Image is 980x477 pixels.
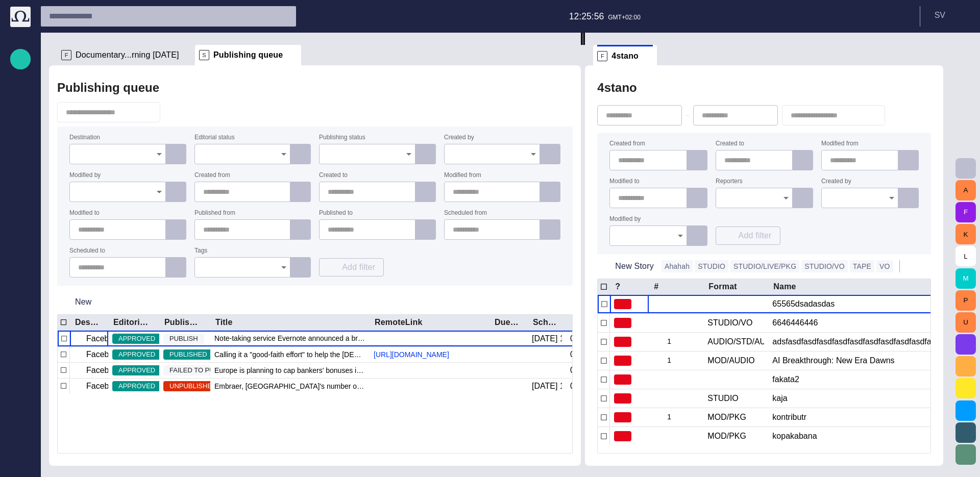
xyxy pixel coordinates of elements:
button: Open [152,185,166,199]
span: APPROVED [112,381,161,391]
p: Facebook [86,364,122,376]
span: APPROVED [112,365,161,375]
div: AUDIO/STD/AUDIO [707,336,764,347]
label: Modified from [444,172,481,179]
label: Created from [609,140,645,147]
div: 1 [653,333,699,351]
p: Octopus [14,337,27,347]
ul: main menu [10,88,31,354]
div: 10/04/2013 11:02 [532,381,562,392]
div: 1 [653,408,699,426]
label: Created to [716,140,744,147]
span: Embraer, Brazil's number one exporter of manufactured goods, [214,381,365,391]
div: FDocumentary...rning [DATE] [57,45,195,65]
div: STUDIO [707,393,738,404]
div: Editorial status [113,317,151,328]
p: GMT+02:00 [608,13,641,22]
label: Tags [194,247,207,255]
button: STUDIO/LIVE/PKG [730,260,799,272]
span: Octopus [14,337,27,349]
p: Facebook [86,380,122,392]
span: APPROVED [112,349,161,360]
p: Media [14,154,27,164]
label: Modified by [609,216,641,223]
p: My OctopusX [14,235,27,245]
button: Open [673,229,688,243]
span: Calling it a "good-faith effort" to help the Egyptian people, U.S. Secretary of State John Kerry ... [214,349,365,360]
span: Rundowns [14,92,27,105]
div: 1 [653,352,699,370]
span: Administration [14,174,27,186]
p: Facebook [86,348,122,361]
span: Documentary...rning [DATE] [76,50,179,60]
label: Reporters [716,178,743,185]
label: Destination [69,134,100,141]
div: RemoteLink [375,317,423,328]
p: Administration [14,174,27,184]
span: Note-taking service Evernote announced a breach on their network today, and has instituted a serv... [214,333,365,343]
div: Scheduled [533,317,558,328]
button: M [955,268,976,289]
div: Media [10,149,31,170]
span: Story folders [14,113,27,125]
div: MOD/PKG [707,431,746,442]
button: VO [876,260,893,272]
img: Octopus News Room [10,7,31,27]
div: [URL][DOMAIN_NAME] [10,292,31,313]
div: Media-test with filter [10,190,31,211]
span: Publishing queue [14,133,27,145]
button: New [57,293,110,311]
div: STUDIO/VO [707,317,752,329]
label: Modified from [821,140,859,147]
div: 20/08 13:38 [532,333,562,344]
button: Open [277,147,291,161]
div: Name [773,282,810,292]
button: L [955,246,976,266]
span: My OctopusX [14,235,27,247]
button: Open [152,147,166,161]
div: Octopus [10,333,31,354]
p: F [61,50,71,60]
p: Publishing queue [14,133,27,143]
p: [PERSON_NAME]'s media (playout) [14,215,27,225]
span: APPROVED [112,334,161,344]
label: Created by [444,134,474,141]
button: New Story [597,257,657,275]
label: Modified to [609,178,640,185]
span: Social Media [14,256,27,268]
h2: 4stano [597,81,636,95]
label: Created from [194,172,230,179]
a: [URL][DOMAIN_NAME] [370,349,453,360]
p: Facebook [86,333,122,345]
div: # [654,282,658,292]
button: Open [526,147,541,161]
button: Open [779,191,793,205]
span: 4stano [611,51,639,61]
div: Format [708,282,737,292]
p: Editorial Admin [14,276,27,286]
div: Due date [495,317,520,328]
button: Open [885,191,899,205]
span: Editorial Admin [14,276,27,288]
button: K [955,224,976,244]
button: Ahahah [661,260,693,272]
p: Media-test with filter [14,194,27,205]
button: U [955,312,976,333]
label: Published from [194,210,235,217]
div: ? [615,282,620,292]
span: [PERSON_NAME]'s media (playout) [14,215,27,227]
label: Scheduled from [444,210,487,217]
label: Created by [821,178,851,185]
span: PUBLISH [163,334,204,344]
label: Publishing status [319,134,365,141]
span: FAILED TO PUBLISH [163,365,239,375]
p: AI Assistant [14,317,27,327]
label: Created to [319,172,348,179]
label: Published to [319,210,353,217]
span: [URL][DOMAIN_NAME] [14,296,27,309]
span: UNPUBLISHED [163,381,223,391]
button: P [955,290,976,311]
div: Destination [75,317,100,328]
button: STUDIO [695,260,728,272]
span: AI Assistant [14,317,27,329]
